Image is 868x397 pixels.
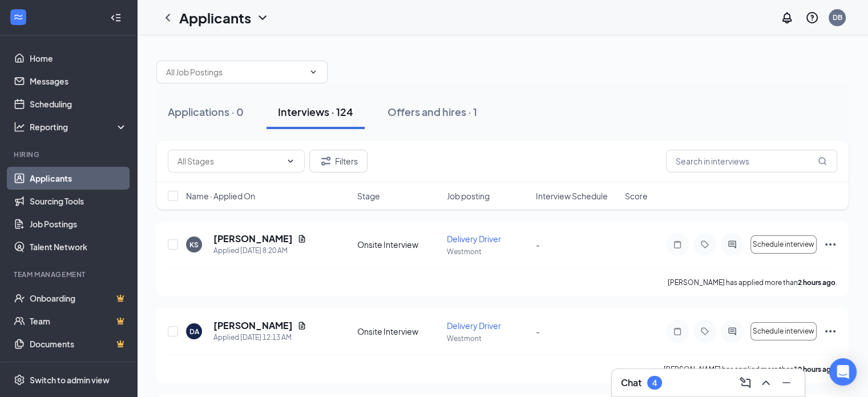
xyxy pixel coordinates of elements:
div: Offers and hires · 1 [387,105,477,119]
a: Job Postings [30,212,127,235]
span: Job posting [447,190,490,202]
div: Interviews · 124 [278,105,353,119]
button: ComposeMessage [736,374,754,392]
span: Name · Applied On [186,190,255,202]
a: SurveysCrown [30,355,127,378]
button: ChevronUp [757,374,775,392]
svg: ChevronDown [309,67,318,77]
p: Westmont [447,334,529,343]
svg: ComposeMessage [738,376,752,390]
a: Applicants [30,167,127,190]
div: DB [833,13,842,22]
svg: Analysis [14,121,25,133]
svg: Document [297,234,306,243]
svg: ActiveChat [725,240,739,249]
b: 2 hours ago [798,278,835,287]
span: Delivery Driver [447,234,501,244]
span: Interview Schedule [536,190,608,202]
div: DA [189,327,199,336]
div: Switch to admin view [30,374,110,386]
svg: Ellipses [823,324,837,338]
svg: Ellipses [823,238,837,251]
div: Onsite Interview [357,239,439,250]
svg: Minimize [780,376,793,390]
h5: [PERSON_NAME] [213,232,293,245]
h3: Chat [621,376,641,389]
svg: ChevronDown [286,157,295,166]
a: OnboardingCrown [30,287,127,310]
svg: ChevronDown [256,11,269,25]
button: Filter Filters [309,150,368,173]
p: Westmont [447,247,529,256]
a: Home [30,47,127,70]
a: TeamCrown [30,310,127,332]
a: DocumentsCrown [30,332,127,355]
svg: ActiveChat [725,327,739,336]
svg: Tag [698,327,712,336]
div: Onsite Interview [357,326,439,337]
button: Schedule interview [750,322,817,340]
div: Applications · 0 [168,105,244,119]
div: 4 [652,378,657,388]
svg: Note [671,240,684,249]
span: Schedule interview [753,327,814,335]
svg: ChevronLeft [161,11,175,25]
div: Applied [DATE] 8:20 AM [213,245,306,256]
span: Score [625,190,648,202]
span: Stage [357,190,380,202]
svg: Settings [14,374,25,386]
svg: Tag [698,240,712,249]
input: All Job Postings [166,66,304,78]
div: Hiring [14,150,125,159]
svg: WorkstreamLogo [13,11,24,23]
span: - [536,326,540,336]
button: Minimize [777,374,796,392]
svg: Note [671,327,684,336]
a: Talent Network [30,235,127,258]
a: Messages [30,70,127,93]
input: All Stages [177,155,281,167]
div: Applied [DATE] 12:13 AM [213,332,306,343]
svg: QuestionInfo [805,11,819,25]
div: Team Management [14,270,125,279]
div: Reporting [30,121,128,133]
span: Delivery Driver [447,320,501,331]
svg: MagnifyingGlass [818,157,827,166]
svg: ChevronUp [759,376,773,390]
div: KS [189,240,199,250]
svg: Filter [319,154,333,168]
button: Schedule interview [750,235,817,254]
span: - [536,239,540,250]
b: 10 hours ago [794,365,835,374]
p: [PERSON_NAME] has applied more than . [668,278,837,287]
svg: Document [297,321,306,330]
a: Sourcing Tools [30,190,127,212]
input: Search in interviews [666,150,837,173]
span: Schedule interview [753,240,814,248]
svg: Notifications [780,11,794,25]
h1: Applicants [179,8,251,27]
p: [PERSON_NAME] has applied more than . [664,364,837,374]
h5: [PERSON_NAME] [213,319,293,332]
svg: Collapse [110,12,122,23]
a: Scheduling [30,93,127,115]
div: Open Intercom Messenger [829,358,857,386]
